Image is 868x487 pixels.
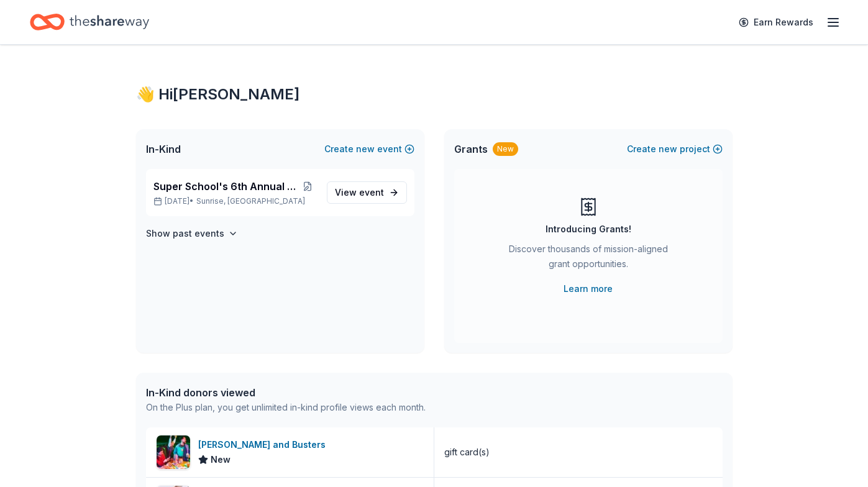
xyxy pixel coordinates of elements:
span: View [335,185,384,200]
span: Sunrise, [GEOGRAPHIC_DATA] [196,196,305,206]
span: event [359,187,384,198]
a: Earn Rewards [731,11,821,34]
div: On the Plus plan, you get unlimited in-kind profile views each month. [146,400,426,415]
a: Home [30,7,149,37]
div: Discover thousands of mission-aligned grant opportunities. [504,242,673,276]
button: Createnewproject [627,142,723,157]
a: View event [327,181,407,204]
span: New [211,452,231,467]
div: 👋 Hi [PERSON_NAME] [136,84,733,104]
span: Super School's 6th Annual Casino Night [153,179,298,194]
div: Introducing Grants! [546,222,631,237]
span: new [659,142,677,157]
span: new [356,142,375,157]
span: In-Kind [146,142,181,157]
img: Image for Dave and Busters [157,435,190,469]
div: In-Kind donors viewed [146,385,426,400]
h4: Show past events [146,226,224,241]
span: Grants [454,142,488,157]
a: Learn more [564,281,613,296]
button: Show past events [146,226,238,241]
div: [PERSON_NAME] and Busters [198,437,331,452]
div: gift card(s) [444,445,490,460]
p: [DATE] • [153,196,317,206]
button: Createnewevent [324,142,414,157]
div: New [493,142,518,156]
